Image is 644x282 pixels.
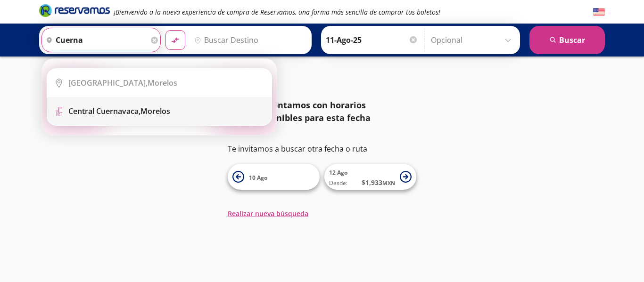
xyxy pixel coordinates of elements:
[39,3,110,20] a: Brand Logo
[68,78,177,88] div: Morelos
[431,28,515,52] input: Opcional
[362,177,395,187] span: $ 1,933
[254,99,416,124] div: No contamos con horarios disponibles para esta fecha
[228,209,308,218] button: Realizar nueva búsqueda
[382,179,395,186] small: MXN
[529,26,605,54] button: Buscar
[68,106,140,116] b: Central Cuernavaca,
[326,28,418,52] input: Elegir Fecha
[228,164,320,190] button: 10 Ago
[324,164,416,190] button: 12 AgoDesde:$1,933MXN
[228,143,416,154] p: Te invitamos a buscar otra fecha o ruta
[190,28,306,52] input: Buscar Destino
[329,169,347,177] span: 12 Ago
[593,6,605,18] button: English
[39,3,110,17] i: Brand Logo
[114,8,440,16] em: ¡Bienvenido a la nueva experiencia de compra de Reservamos, una forma más sencilla de comprar tus...
[68,78,148,88] b: [GEOGRAPHIC_DATA],
[42,28,149,52] input: Buscar Origen
[68,106,170,116] div: Morelos
[329,179,347,187] span: Desde:
[249,174,267,182] span: 10 Ago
